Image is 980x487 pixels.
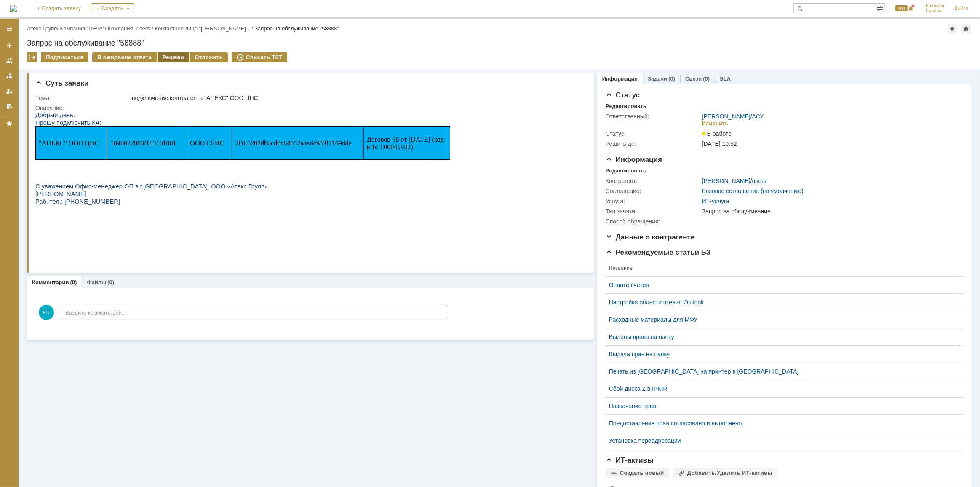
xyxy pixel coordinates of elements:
a: Мои заявки [3,84,16,98]
span: Рекомендуемые статьи БЗ [606,248,711,256]
span: Еремина [926,3,945,8]
a: Комментарии [32,279,69,285]
div: / [60,25,108,32]
div: Создать [91,3,134,13]
div: Описание: [35,105,582,111]
a: Атекс Групп [27,25,57,32]
div: (0) [107,279,114,285]
a: Установка переадресации [609,437,953,444]
div: / [108,25,155,32]
span: Суть заявки [35,79,88,87]
span: Данные о контрагенте [606,233,695,241]
a: [PERSON_NAME] [702,113,750,120]
a: Выданы права на папку [609,334,953,340]
a: Оплата счетов [609,282,953,288]
div: подключение контрагента "АПЕКС" ООО ЦПС [132,94,580,101]
div: Запрос на обслуживание "58888" [27,39,972,47]
div: Добавить в избранное [947,24,957,34]
span: ЕП [39,305,54,320]
span: Статус [606,91,640,99]
a: Связи [685,75,702,82]
span: 2BE6203db0cd8c64052abadc953f7169dde [200,28,316,35]
a: Мои согласования [3,100,16,113]
a: Файлы [87,279,106,285]
th: Название [606,260,956,277]
div: Тема: [35,94,130,101]
a: Заявки на командах [3,54,16,67]
span: [DATE] 10:52 [702,140,737,147]
span: ООО СБИС [155,28,189,35]
span: В работе [702,130,732,137]
a: Контактное лицо "[PERSON_NAME]… [155,25,252,32]
div: Тип заявки: [606,208,700,215]
span: Договор 98 от [DATE] (код в 1с Т00041932) [331,24,409,39]
a: Компания "UFAA" [60,25,105,32]
a: users [752,178,766,184]
div: Контрагент: [606,178,700,184]
div: Соглашение: [606,188,700,194]
div: (0) [703,75,710,82]
a: SLA [720,75,731,82]
a: Расходные материалы для МФУ [609,316,953,323]
a: АСУ [752,113,764,120]
div: Ответственный: [606,113,700,120]
span: 100 [895,5,908,11]
div: Редактировать [606,167,646,174]
div: Статус: [606,130,700,137]
div: Услуга: [606,198,700,204]
a: ИТ-услуга [702,198,729,204]
div: Решить до: [606,140,700,147]
span: Информация [606,156,662,164]
div: Сделать домашней страницей [961,24,971,34]
span: Полина [926,8,945,13]
a: Выдача прав на папку [609,351,953,358]
a: Печать из [GEOGRAPHIC_DATA] на принтер в [GEOGRAPHIC_DATA] [609,368,953,375]
div: Запрос на обслуживание "58888" [254,25,339,32]
a: Настройка области чтения Outlook [609,299,953,306]
div: / [702,178,766,184]
span: Расширенный поиск [876,4,885,12]
a: [PERSON_NAME] [702,178,750,184]
div: Редактировать [606,103,646,110]
div: (0) [70,279,77,285]
a: Задачи [648,75,667,82]
div: (0) [668,75,675,82]
span: 1840022883/183101001 [75,28,141,35]
a: Сбой диска Z в IPKIR [609,385,953,392]
div: / [155,25,255,32]
a: Создать заявку [3,39,16,52]
div: Работа с массовостью [27,52,37,62]
a: Перейти на домашнюю страницу [10,5,17,12]
div: / [702,113,764,120]
img: logo [10,5,17,12]
div: Запрос на обслуживание [702,208,958,215]
a: Информация [602,75,638,82]
a: Заявки в моей ответственности [3,69,16,83]
a: Компания "users" [108,25,152,32]
a: Назначение прав. [609,403,953,409]
div: / [27,25,60,32]
a: Базовое соглашение (по умолчанию) [702,188,804,194]
span: "АПЕКС" ООО ЦПС [3,28,64,35]
div: Способ обращения: [606,218,700,225]
span: ИТ-активы [606,456,654,464]
div: Изменить [702,120,729,127]
a: Предоставление прав согласовано и выполнено. [609,420,953,427]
